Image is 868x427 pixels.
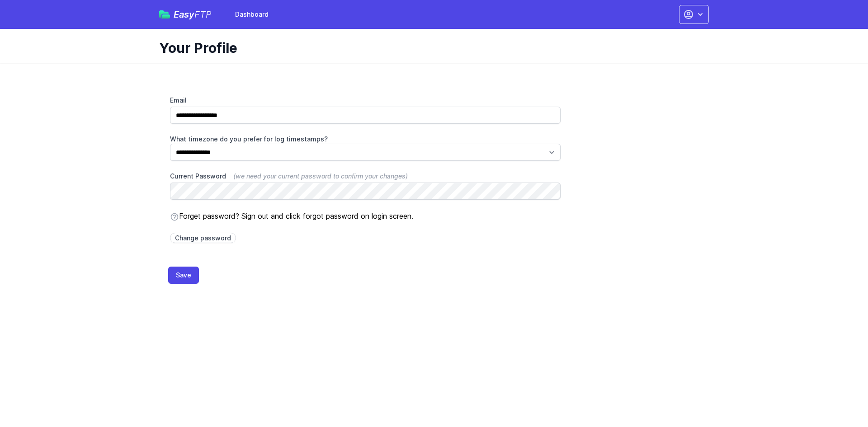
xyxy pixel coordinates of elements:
[170,233,236,243] a: Change password
[159,40,702,56] h1: Your Profile
[170,96,561,105] label: Email
[174,10,212,19] span: Easy
[230,6,274,23] a: Dashboard
[159,10,170,19] img: easyftp_logo.png
[170,211,561,221] p: Forget password? Sign out and click forgot password on login screen.
[168,267,199,284] button: Save
[170,135,561,144] label: What timezone do you prefer for log timestamps?
[194,9,212,20] span: FTP
[170,172,561,181] label: Current Password
[233,172,408,180] span: (we need your current password to confirm your changes)
[159,10,212,19] a: EasyFTP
